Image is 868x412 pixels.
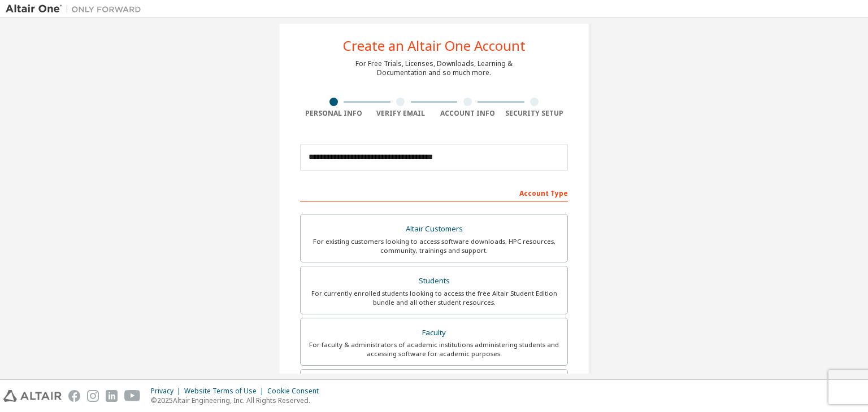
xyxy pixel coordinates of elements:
[307,289,561,307] div: For currently enrolled students looking to access the free Altair Student Edition bundle and all ...
[343,39,526,52] div: Create an Altair One Account
[307,237,561,255] div: For existing customers looking to access software downloads, HPC resources, community, trainings ...
[307,340,561,358] div: For faculty & administrators of academic institutions administering students and accessing softwa...
[184,387,267,396] div: Website Terms of Use
[307,273,561,289] div: Students
[267,387,325,396] div: Cookie Consent
[68,390,80,402] img: facebook.svg
[307,221,561,237] div: Altair Customers
[434,109,501,118] div: Account Info
[3,390,62,402] img: altair_logo.svg
[151,396,325,405] p: © 2025 Altair Engineering, Inc. All Rights Reserved.
[87,390,99,402] img: instagram.svg
[501,109,568,118] div: Security Setup
[151,387,184,396] div: Privacy
[300,109,367,118] div: Personal Info
[307,325,561,341] div: Faculty
[355,59,513,77] div: For Free Trials, Licenses, Downloads, Learning & Documentation and so much more.
[6,3,147,15] img: Altair One
[106,390,118,402] img: linkedin.svg
[367,109,435,118] div: Verify Email
[124,390,141,402] img: youtube.svg
[300,183,568,201] div: Account Type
